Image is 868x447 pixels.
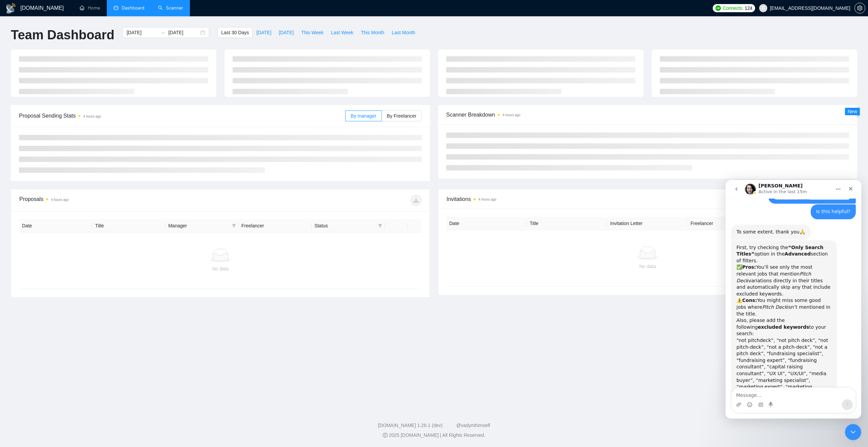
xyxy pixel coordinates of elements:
button: This Month [357,27,388,38]
span: Last Month [392,29,415,36]
span: This Week [301,29,323,36]
div: Also, please add the following to your search: [11,137,106,157]
th: Freelancer [239,219,312,232]
span: This Month [361,29,384,36]
b: Pros: [17,84,31,90]
span: to [160,30,165,35]
span: Status [314,222,375,229]
div: No data [452,263,843,270]
button: Start recording [43,222,48,227]
b: Advanced [59,71,85,77]
th: Date [19,219,93,232]
i: Pitch Deck [37,124,62,130]
div: First, try checking the option in the section of filters. [11,64,106,84]
iframe: Intercom live chat [726,180,861,419]
th: Title [93,219,166,232]
div: ✅ You’ll see only the most relevant jobs that mention variations directly in their titles and aut... [11,84,106,137]
button: Last Week [327,27,357,38]
span: By manager [351,113,376,119]
button: Upload attachment [11,222,16,227]
th: Invitation Letter [607,217,688,230]
iframe: Intercom live chat [845,424,861,440]
span: swap-right [160,30,165,35]
span: [DATE] [279,29,294,36]
span: Invitations [447,195,849,203]
span: filter [232,224,236,228]
button: Gif picker [32,222,38,227]
div: “not pitchdeck”, “not pitch deck”, “not pitch-deck”, “not a pitch-deck”, “not a pitch deck”, “fun... [11,157,106,217]
input: Start date [126,29,157,36]
button: setting [854,3,865,14]
a: searchScanner [158,5,183,11]
button: [DATE] [253,27,275,38]
span: Proposal Sending Stats [19,111,345,120]
button: Last Month [388,27,419,38]
input: End date [168,29,199,36]
span: Manager [168,222,229,229]
span: New [848,109,857,114]
span: dashboard [114,5,118,10]
th: Date [447,217,527,230]
a: setting [854,5,865,11]
div: Proposals [19,195,220,206]
time: 4 hours ago [502,113,520,117]
a: homeHome [80,5,100,11]
button: Last 30 Days [217,27,253,38]
b: excluded keywords [32,144,83,150]
span: setting [855,5,865,11]
a: @vadymhimself [456,423,490,428]
button: This Week [297,27,327,38]
div: Iryna says… [5,60,130,329]
span: filter [377,221,383,231]
span: user [761,6,766,11]
span: filter [378,224,382,228]
span: copyright [383,433,388,438]
span: Scanner Breakdown [446,110,849,119]
div: 2025 [DOMAIN_NAME] | All Rights Reserved. [5,432,863,439]
span: [DATE] [256,29,271,36]
h1: Team Dashboard [11,27,114,43]
b: Cons: [17,118,32,123]
span: Last 30 Days [221,29,249,36]
button: Send a message… [116,219,127,230]
img: logo [5,3,16,14]
img: upwork-logo.png [715,5,721,11]
textarea: Message… [6,208,130,219]
time: 4 hours ago [51,198,69,202]
span: Last Week [331,29,353,36]
a: [DOMAIN_NAME] 1.26.1 (dev) [378,423,443,428]
time: 4 hours ago [83,115,101,118]
th: Freelancer [688,217,768,230]
div: No data [25,265,416,272]
time: 4 hours ago [478,198,496,201]
span: Connects: [723,4,743,12]
button: Emoji picker [21,222,27,227]
th: Title [527,217,607,230]
div: First, try checking the“Only Search Titles”option in theAdvancedsection of filters.✅Pros:You’ll s... [5,60,111,314]
i: Pitch Deck [11,91,85,103]
b: “Only Search Titles” [11,65,98,77]
span: By Freelancer [387,113,416,119]
th: Manager [165,219,239,232]
button: [DATE] [275,27,297,38]
span: filter [231,221,237,231]
span: Dashboard [122,5,144,11]
span: 124 [745,4,752,12]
